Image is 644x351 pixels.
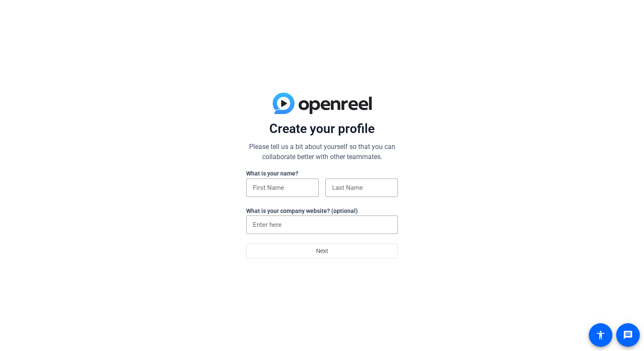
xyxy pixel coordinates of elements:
[246,121,398,137] p: Create your profile
[273,93,372,114] img: blue-gradient.svg
[316,243,328,259] span: Next
[246,243,398,258] button: Next
[246,170,298,177] label: What is your name?
[332,183,391,193] input: Last Name
[253,220,391,230] input: Enter here
[246,207,358,214] label: What is your company website? (optional)
[596,330,606,340] mat-icon: accessibility
[623,330,633,340] mat-icon: message
[246,142,398,162] p: Please tell us a bit about yourself so that you can collaborate better with other teammates.
[253,183,312,193] input: First Name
